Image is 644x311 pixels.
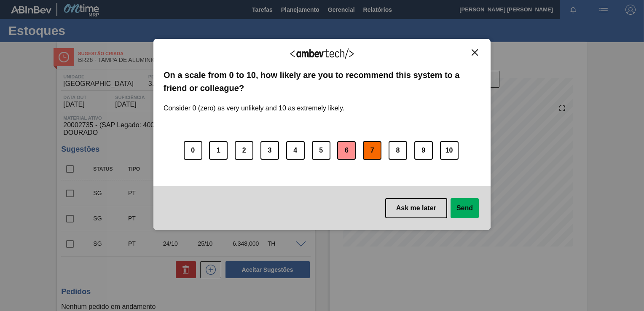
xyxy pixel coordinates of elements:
button: 7 [363,141,381,160]
button: 10 [440,141,459,160]
button: Ask me later [385,198,447,218]
button: Close [469,49,480,56]
button: 6 [337,141,356,160]
button: 8 [389,141,407,160]
img: Logo Ambevtech [290,48,354,59]
label: Consider 0 (zero) as very unlikely and 10 as extremely likely. [164,94,344,112]
button: 2 [235,141,253,160]
label: On a scale from 0 to 10, how likely are you to recommend this system to a friend or colleague? [164,69,480,94]
button: 4 [286,141,305,160]
img: Close [472,49,478,56]
button: 5 [312,141,330,160]
button: 9 [414,141,433,160]
button: Send [451,198,479,218]
button: 3 [260,141,279,160]
button: 1 [209,141,228,160]
button: 0 [184,141,202,160]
